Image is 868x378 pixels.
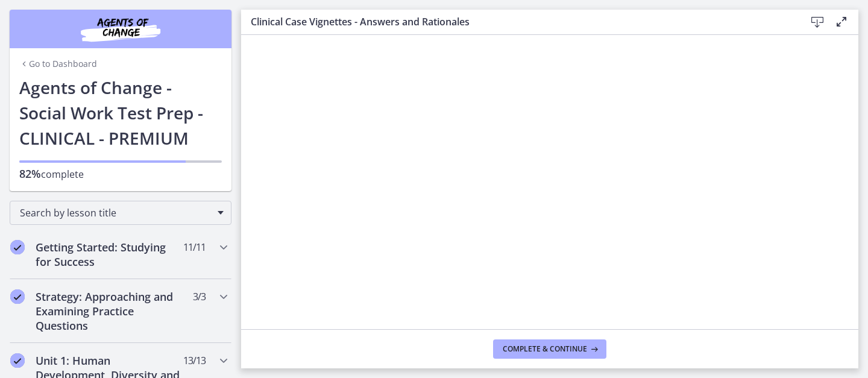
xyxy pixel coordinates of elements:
h3: Clinical Case Vignettes - Answers and Rationales [251,14,786,29]
img: Agents of Change [48,14,193,43]
button: Complete & continue [493,339,606,359]
i: Completed [10,240,25,254]
span: 13 / 13 [183,353,206,368]
span: 82% [19,166,41,181]
h2: Getting Started: Studying for Success [36,240,183,269]
h1: Agents of Change - Social Work Test Prep - CLINICAL - PREMIUM [19,75,222,151]
span: Search by lesson title [20,206,212,219]
span: 11 / 11 [183,240,206,254]
i: Completed [10,353,25,368]
span: 3 / 3 [193,289,206,304]
div: Search by lesson title [10,201,231,225]
p: complete [19,166,222,181]
h2: Strategy: Approaching and Examining Practice Questions [36,289,183,333]
span: Complete & continue [503,344,587,354]
a: Go to Dashboard [19,58,97,70]
i: Completed [10,289,25,304]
